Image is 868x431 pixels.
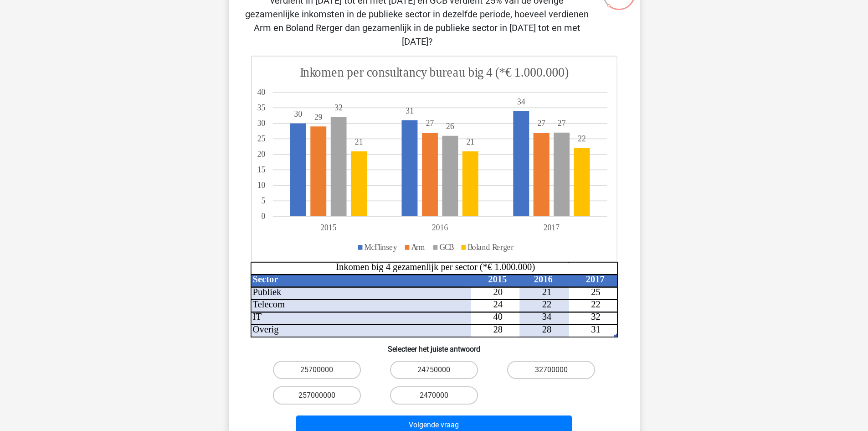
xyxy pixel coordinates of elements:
tspan: Sector [252,274,278,284]
tspan: 31 [591,324,601,334]
tspan: Arm [411,242,425,252]
label: 24750000 [390,361,478,379]
tspan: 22 [591,299,601,309]
tspan: 0 [261,212,265,221]
tspan: 30 [257,119,265,128]
tspan: 10 [257,181,265,190]
tspan: McFlinsey [364,242,397,252]
tspan: 22 [542,299,551,309]
tspan: 25 [257,134,265,144]
tspan: Telecom [252,299,284,309]
tspan: 2727 [426,119,545,128]
label: 2470000 [390,386,478,405]
tspan: Inkomen big 4 gezamenlijk per sector (*€ 1.000.000) [336,262,535,272]
tspan: 27 [557,119,565,128]
tspan: GCB [439,242,454,252]
tspan: Publiek [252,287,281,297]
tspan: 34 [517,97,525,106]
tspan: 201520162017 [320,223,560,233]
tspan: 32 [591,312,601,322]
h6: Selecteer het juiste antwoord [243,338,625,353]
tspan: 5 [261,196,265,206]
tspan: Overig [252,324,278,335]
tspan: 32 [334,103,343,113]
tspan: 25 [591,287,601,297]
tspan: 28 [542,324,551,334]
tspan: 15 [257,165,265,175]
tspan: Boland Rerger [467,242,514,252]
label: 257000000 [273,386,361,405]
tspan: 40 [493,312,503,322]
tspan: 30 [294,109,302,119]
tspan: IT [252,312,262,322]
tspan: 20 [493,287,503,297]
tspan: 29 [314,112,323,122]
tspan: 24 [493,299,503,309]
tspan: Inkomen per consultancy bureau big 4 (*€ 1.000.000) [300,64,569,80]
tspan: 21 [542,287,551,297]
tspan: 2015 [488,274,507,284]
tspan: 20 [257,150,265,159]
tspan: 35 [257,103,265,113]
tspan: 22 [578,134,586,144]
tspan: 28 [493,324,503,334]
tspan: 31 [406,106,414,115]
tspan: 34 [542,312,551,322]
tspan: 2017 [586,274,604,284]
label: 32700000 [507,361,595,379]
tspan: 26 [446,121,454,131]
tspan: 2121 [354,137,474,147]
tspan: 2016 [534,274,552,284]
label: 25700000 [273,361,361,379]
tspan: 40 [257,87,265,97]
